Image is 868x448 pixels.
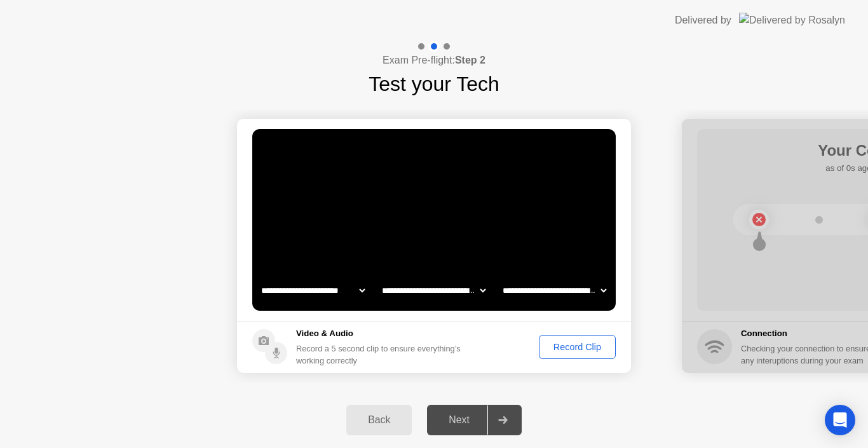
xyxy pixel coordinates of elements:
[379,278,488,303] select: Available speakers
[296,343,466,367] div: Record a 5 second clip to ensure everything’s working correctly
[543,342,611,352] div: Record Clip
[259,278,367,303] select: Available cameras
[455,55,485,65] b: Step 2
[500,278,609,303] select: Available microphones
[539,335,616,359] button: Record Clip
[350,414,408,426] div: Back
[739,13,845,27] img: Delivered by Rosalyn
[296,327,466,340] h5: Video & Audio
[825,405,855,435] div: Open Intercom Messenger
[675,13,731,28] div: Delivered by
[431,414,487,426] div: Next
[369,69,499,99] h1: Test your Tech
[346,405,412,435] button: Back
[383,53,485,68] h4: Exam Pre-flight:
[427,405,522,435] button: Next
